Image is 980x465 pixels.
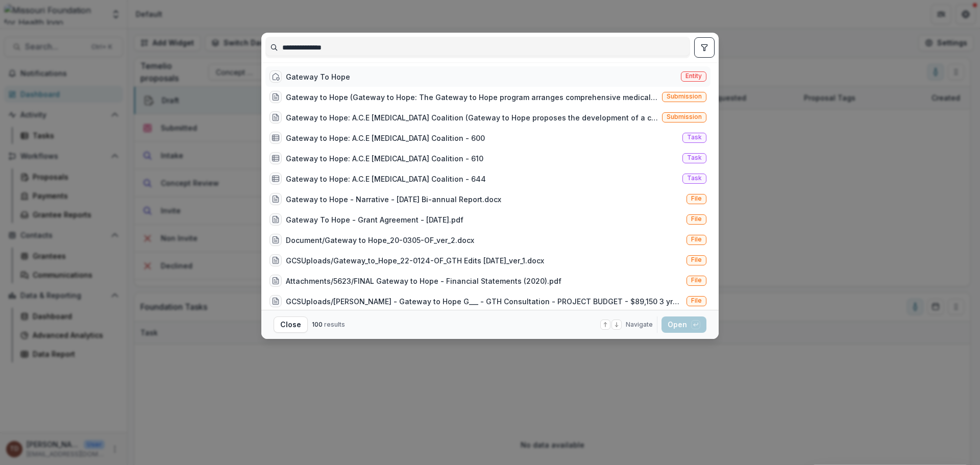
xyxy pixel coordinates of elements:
div: Attachments/5623/FINAL Gateway to Hope - Financial Statements (2020).pdf [286,276,561,286]
div: Gateway to Hope (Gateway to Hope: The Gateway to Hope program arranges comprehensive medical and ... [286,92,658,103]
button: toggle filters [694,37,715,58]
span: Task [687,175,702,182]
span: File [691,256,702,263]
div: GCSUploads/Gateway_to_Hope_22-0124-OF_GTH Edits [DATE]_ver_1.docx [286,255,544,266]
span: File [691,277,702,284]
div: Document/Gateway to Hope_20-0305-OF_ver_2.docx [286,235,474,246]
span: 100 [312,321,323,328]
div: Gateway to Hope - Narrative - [DATE] Bi-annual Report.docx [286,194,501,205]
div: Gateway to Hope: A.C.E [MEDICAL_DATA] Coalition - 600 [286,133,485,143]
span: Submission [667,93,702,100]
button: Open [661,316,706,333]
span: Task [687,154,702,161]
div: Gateway To Hope - Grant Agreement - [DATE].pdf [286,214,463,225]
span: File [691,236,702,243]
span: Entity [685,72,702,80]
div: Gateway to Hope: A.C.E [MEDICAL_DATA] Coalition (Gateway to Hope proposes the development of a co... [286,112,658,123]
span: File [691,297,702,304]
span: File [691,215,702,223]
div: Gateway To Hope [286,71,350,82]
div: Gateway to Hope: A.C.E [MEDICAL_DATA] Coalition - 644 [286,174,486,184]
div: GCSUploads/[PERSON_NAME] - Gateway to Hope G___ - GTH Consultation - PROJECT BUDGET - $89,150 3 y... [286,296,682,307]
span: Task [687,134,702,141]
span: Navigate [626,320,653,329]
button: Close [274,316,308,333]
span: results [324,321,345,328]
div: Gateway to Hope: A.C.E [MEDICAL_DATA] Coalition - 610 [286,153,483,164]
span: Submission [667,113,702,120]
span: File [691,195,702,202]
